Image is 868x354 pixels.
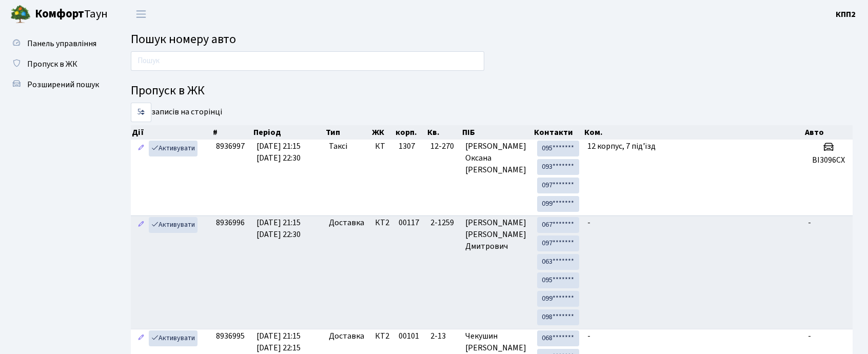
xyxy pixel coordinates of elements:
[426,125,461,140] th: Кв.
[587,330,590,342] span: -
[399,217,419,228] span: 00117
[430,141,457,152] span: 12-270
[10,4,31,25] img: logo.png
[149,141,198,156] a: Активувати
[131,125,212,140] th: Дії
[131,84,853,99] h4: Пропуск в ЖК
[5,33,108,54] a: Панель управління
[587,141,656,152] span: 12 корпус, 7 під'їзд
[375,141,390,152] span: КТ
[128,6,154,23] button: Переключити навігацію
[35,6,84,22] b: Комфорт
[149,330,198,346] a: Активувати
[430,217,457,229] span: 2-1259
[216,141,245,152] span: 8936997
[149,217,198,233] a: Активувати
[399,141,415,152] span: 1307
[430,330,457,342] span: 2-13
[371,125,394,140] th: ЖК
[583,125,804,140] th: Ком.
[27,38,96,49] span: Панель управління
[5,54,108,74] a: Пропуск в ЖК
[27,79,99,90] span: Розширений пошук
[329,217,364,229] span: Доставка
[587,217,590,228] span: -
[5,74,108,95] a: Розширений пошук
[808,155,849,165] h5: BI3096CX
[135,330,147,346] a: Редагувати
[533,125,583,140] th: Контакти
[399,330,419,342] span: 00101
[808,217,811,228] span: -
[329,141,347,152] span: Таксі
[135,217,147,233] a: Редагувати
[257,141,301,164] span: [DATE] 21:15 [DATE] 22:30
[35,6,108,23] span: Таун
[375,217,390,229] span: КТ2
[131,103,222,122] label: записів на сторінці
[135,141,147,156] a: Редагувати
[252,125,325,140] th: Період
[804,125,853,140] th: Авто
[131,51,484,71] input: Пошук
[461,125,533,140] th: ПІБ
[465,217,529,252] span: [PERSON_NAME] [PERSON_NAME] Дмитрович
[257,217,301,240] span: [DATE] 21:15 [DATE] 22:30
[212,125,253,140] th: #
[27,58,77,70] span: Пропуск в ЖК
[216,217,245,228] span: 8936996
[394,125,426,140] th: корп.
[131,103,151,122] select: записів на сторінці
[808,330,811,342] span: -
[836,8,856,21] a: КПП2
[131,30,236,48] span: Пошук номеру авто
[465,141,529,176] span: [PERSON_NAME] Оксана [PERSON_NAME]
[375,330,390,342] span: КТ2
[329,330,364,342] span: Доставка
[257,330,301,353] span: [DATE] 21:15 [DATE] 22:15
[216,330,245,342] span: 8936995
[325,125,371,140] th: Тип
